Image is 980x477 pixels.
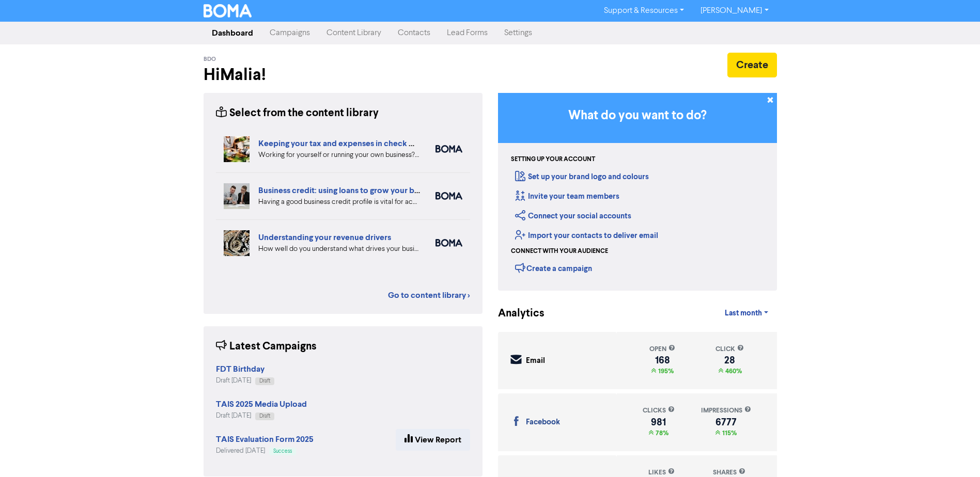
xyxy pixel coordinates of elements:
[715,356,744,364] div: 28
[216,401,307,409] a: TAIS 2025 Media Upload
[258,232,391,243] a: Understanding your revenue drivers
[656,367,674,375] span: 195%
[514,108,761,123] h3: What do you want to do?
[435,145,462,153] img: boma_accounting
[216,436,314,444] a: TAIS Evaluation Form 2025
[216,446,314,456] div: Delivered [DATE]
[216,339,317,355] div: Latest Campaigns
[216,365,265,374] a: FDT Birthday
[318,23,390,43] a: Content Library
[511,247,608,256] div: Connect with your audience
[526,355,545,367] div: Email
[435,192,462,200] img: boma
[216,364,265,374] strong: FDT Birthday
[515,260,592,276] div: Create a campaign
[511,155,595,164] div: Setting up your account
[258,244,420,255] div: How well do you understand what drives your business revenue? We can help you review your numbers...
[654,429,668,437] span: 78%
[596,3,692,19] a: Support & Resources
[388,289,470,301] a: Go to content library >
[216,399,307,409] strong: TAIS 2025 Media Upload
[258,150,420,161] div: Working for yourself or running your own business? Setup robust systems for expenses & tax requir...
[258,138,514,149] a: Keeping your tax and expenses in check when you are self-employed
[692,3,776,19] a: [PERSON_NAME]
[701,406,751,416] div: impressions
[259,378,270,384] span: Draft
[643,406,675,416] div: clicks
[439,23,496,43] a: Lead Forms
[216,411,307,421] div: Draft [DATE]
[515,172,649,182] a: Set up your brand logo and colours
[850,365,980,477] iframe: Chat Widget
[258,185,441,196] a: Business credit: using loans to grow your business
[720,429,737,437] span: 115%
[515,192,619,201] a: Invite your team members
[723,367,742,375] span: 460%
[515,211,631,221] a: Connect your social accounts
[649,344,675,354] div: open
[643,418,675,426] div: 981
[258,197,420,208] div: Having a good business credit profile is vital for accessing routes to funding. We look at six di...
[204,65,483,85] h2: Hi Malia !
[725,309,762,318] span: Last month
[496,23,540,43] a: Settings
[727,53,777,77] button: Create
[261,23,318,43] a: Campaigns
[390,23,439,43] a: Contacts
[515,231,658,241] a: Import your contacts to deliver email
[498,93,777,291] div: Getting Started in BOMA
[526,417,560,428] div: Facebook
[204,4,252,18] img: BOMA Logo
[435,239,462,247] img: boma_accounting
[204,23,261,43] a: Dashboard
[717,303,776,324] a: Last month
[396,429,470,451] a: View Report
[649,356,675,364] div: 168
[216,105,379,121] div: Select from the content library
[216,434,314,444] strong: TAIS Evaluation Form 2025
[498,306,532,322] div: Analytics
[259,414,270,419] span: Draft
[204,56,216,63] span: BDO
[216,376,274,386] div: Draft [DATE]
[715,344,744,354] div: click
[273,449,292,454] span: Success
[701,418,751,426] div: 6777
